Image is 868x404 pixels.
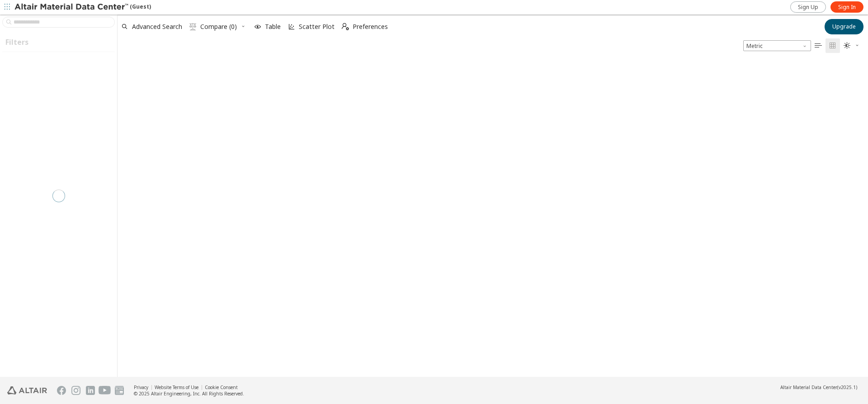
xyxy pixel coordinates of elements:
i:  [844,42,851,49]
span: Preferences [353,24,388,30]
span: Advanced Search [132,24,182,30]
div: (v2025.1) [780,384,857,390]
span: Sign Up [798,4,818,11]
a: Cookie Consent [205,384,238,390]
span: Altair Material Data Center [780,384,837,390]
button: Tile View [826,38,840,53]
span: Scatter Plot [299,24,335,30]
div: Unit System [743,40,811,51]
span: Metric [743,40,811,51]
a: Sign In [830,1,863,13]
button: Table View [811,38,826,53]
i:  [342,23,349,30]
a: Website Terms of Use [155,384,198,390]
i:  [815,42,822,49]
img: Altair Material Data Center [14,3,130,12]
span: Sign In [838,4,856,11]
div: © 2025 Altair Engineering, Inc. All Rights Reserved. [134,390,244,397]
span: Compare (0) [200,24,237,30]
a: Sign Up [790,1,826,13]
img: Altair Engineering [7,386,47,394]
a: Privacy [134,384,148,390]
button: Theme [840,38,863,53]
div: (Guest) [14,3,151,12]
i:  [829,42,836,49]
span: Upgrade [832,23,856,30]
button: Upgrade [825,19,863,34]
i:  [189,23,197,30]
span: Table [265,24,281,30]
